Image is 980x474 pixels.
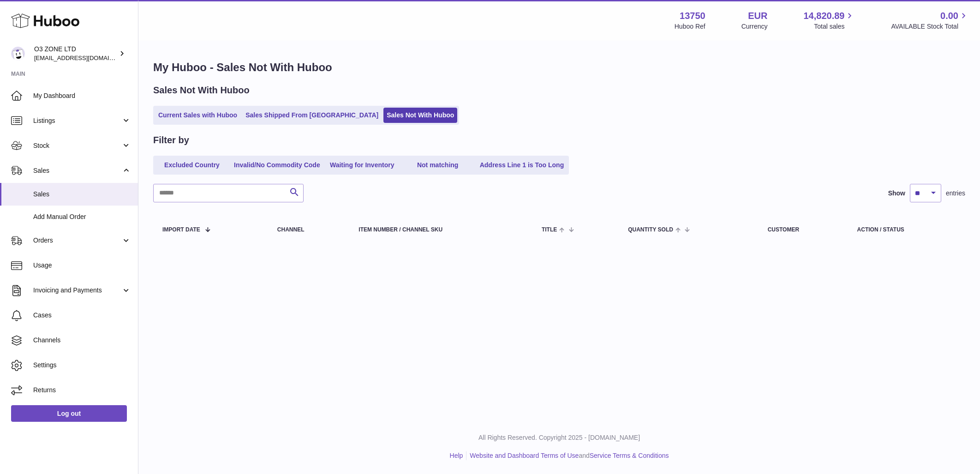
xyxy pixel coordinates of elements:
[33,336,131,345] span: Channels
[383,108,457,123] a: Sales Not With Huboo
[803,10,844,22] span: 14,820.89
[768,227,839,233] div: Customer
[11,47,25,61] img: hello@o3zoneltd.co.uk
[542,227,557,233] span: Title
[33,213,131,221] span: Add Manual Order
[325,158,399,173] a: Waiting for Inventory
[231,158,323,173] a: Invalid/No Commodity Code
[33,116,121,125] span: Listings
[946,189,965,198] span: entries
[33,91,131,100] span: My Dashboard
[628,227,673,233] span: Quantity Sold
[33,236,121,245] span: Orders
[153,84,250,97] h2: Sales Not With Huboo
[33,361,131,370] span: Settings
[814,22,855,31] span: Total sales
[33,190,131,199] span: Sales
[33,286,121,295] span: Invoicing and Payments
[590,452,669,459] a: Service Terms & Conditions
[888,189,905,198] label: Show
[470,452,579,459] a: Website and Dashboard Terms of Use
[450,452,463,459] a: Help
[33,386,131,395] span: Returns
[277,227,340,233] div: Channel
[477,158,568,173] a: Address Line 1 is Too Long
[155,108,240,123] a: Current Sales with Huboo
[11,405,127,422] a: Log out
[891,10,969,31] a: 0.00 AVAILABLE Stock Total
[33,311,131,320] span: Cases
[940,10,958,22] span: 0.00
[680,10,705,22] strong: 13750
[857,227,956,233] div: Action / Status
[359,227,523,233] div: Item Number / Channel SKU
[675,22,705,31] div: Huboo Ref
[146,433,973,442] p: All Rights Reserved. Copyright 2025 - [DOMAIN_NAME]
[242,108,382,123] a: Sales Shipped From [GEOGRAPHIC_DATA]
[401,158,475,173] a: Not matching
[153,134,189,146] h2: Filter by
[891,22,969,31] span: AVAILABLE Stock Total
[153,60,965,75] h1: My Huboo - Sales Not With Huboo
[34,45,117,62] div: O3 ZONE LTD
[33,166,121,175] span: Sales
[155,158,229,173] a: Excluded Country
[162,227,200,233] span: Import date
[33,261,131,270] span: Usage
[741,22,768,31] div: Currency
[34,54,136,61] span: [EMAIL_ADDRESS][DOMAIN_NAME]
[466,451,669,460] li: and
[748,10,767,22] strong: EUR
[803,10,855,31] a: 14,820.89 Total sales
[33,141,121,150] span: Stock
